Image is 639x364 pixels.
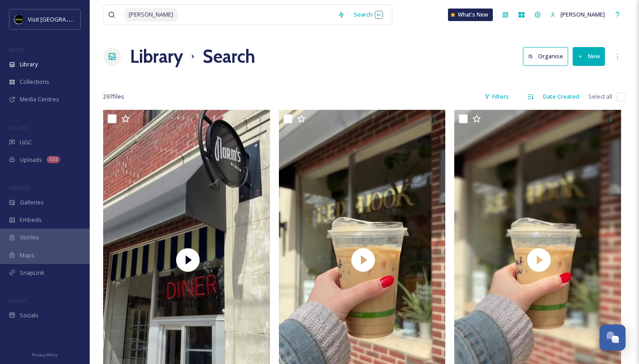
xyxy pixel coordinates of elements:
img: VISIT%20DETROIT%20LOGO%20-%20BLACK%20BACKGROUND.png [14,15,23,24]
span: Media Centres [20,95,59,104]
span: Collections [20,78,49,86]
a: Organise [523,47,573,65]
span: Privacy Policy [32,352,58,358]
span: Galleries [20,198,44,207]
span: MEDIA [9,46,25,53]
span: Visit [GEOGRAPHIC_DATA] [28,15,97,23]
span: Library [20,60,38,69]
span: [PERSON_NAME] [561,10,605,18]
button: New [573,47,605,65]
span: Stories [20,233,39,242]
span: COLLECT [9,124,28,131]
a: What's New [448,9,493,21]
button: Organise [523,47,568,65]
div: Search [349,6,387,23]
span: SOCIALS [9,297,27,304]
span: WIDGETS [9,184,30,191]
span: Socials [20,311,39,320]
span: Maps [20,251,35,260]
span: [PERSON_NAME] [124,8,178,21]
span: UGC [20,138,32,147]
div: Date Created [539,88,584,105]
h1: Search [203,43,255,70]
div: 331 [47,156,60,163]
a: [PERSON_NAME] [546,6,609,23]
span: Embeds [20,216,42,224]
div: Filters [480,88,513,105]
a: Privacy Policy [32,349,58,360]
span: Uploads [20,156,42,164]
a: Library [130,43,183,70]
span: Select all [588,92,612,101]
button: Open Chat [600,325,626,351]
span: SnapLink [20,269,44,277]
span: 297 file s [103,92,124,101]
